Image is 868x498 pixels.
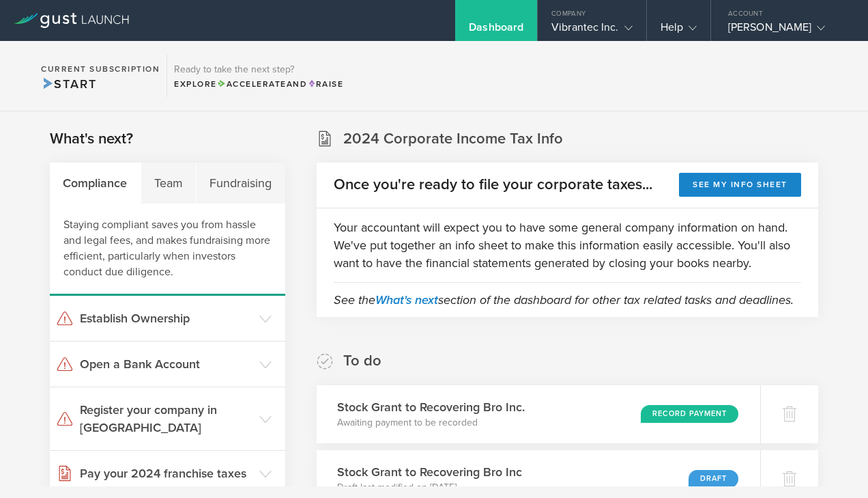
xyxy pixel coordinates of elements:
[689,470,738,488] div: Draft
[41,77,96,92] span: Start
[174,78,343,90] div: Explore
[337,398,525,416] h3: Stock Grant to Recovering Bro Inc.
[551,20,632,41] div: Vibrantec Inc.
[50,163,141,204] div: Compliance
[80,465,252,482] h3: Pay your 2024 franchise taxes
[334,175,652,195] h2: Once you're ready to file your corporate taxes...
[728,20,844,41] div: [PERSON_NAME]
[337,463,522,481] h3: Stock Grant to Recovering Bro Inc
[80,401,252,437] h3: Register your company in [GEOGRAPHIC_DATA]
[307,79,343,89] span: Raise
[334,292,794,307] em: See the section of the dashboard for other tax related tasks and deadlines.
[50,204,285,296] div: Staying compliant saves you from hassle and legal fees, and makes fundraising more efficient, par...
[334,219,801,272] p: Your accountant will expect you to have some general company information on hand. We've put toget...
[217,79,308,89] span: and
[50,129,133,149] h2: What's next?
[641,405,738,423] div: Record Payment
[197,163,285,204] div: Fundraising
[343,129,563,149] h2: 2024 Corporate Income Tax Info
[174,65,343,74] h3: Ready to take the next step?
[375,292,438,307] a: What's next
[337,416,525,430] p: Awaiting payment to be recorded
[343,351,381,371] h2: To do
[317,385,760,443] div: Stock Grant to Recovering Bro Inc.Awaiting payment to be recordedRecord Payment
[661,20,697,41] div: Help
[80,355,252,373] h3: Open a Bank Account
[167,55,350,97] div: Ready to take the next step?ExploreAccelerateandRaise
[80,309,252,327] h3: Establish Ownership
[141,163,197,204] div: Team
[679,173,801,197] button: See my info sheet
[41,65,160,73] h2: Current Subscription
[217,79,287,89] span: Accelerate
[469,20,523,41] div: Dashboard
[337,481,522,495] p: Draft last modified on [DATE]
